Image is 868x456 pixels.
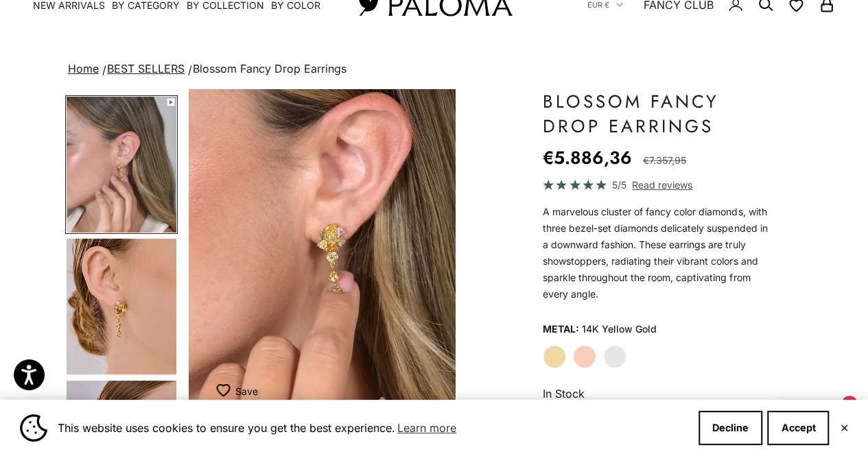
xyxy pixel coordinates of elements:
[65,60,803,79] nav: breadcrumbs
[543,319,579,339] legend: Metal:
[67,239,176,374] img: #YellowGold #WhiteGold #RoseGold
[543,177,769,193] a: 5/5 Read reviews
[699,411,762,445] button: Decline
[582,319,657,339] variant-option-value: 14K Yellow Gold
[189,89,455,419] div: Item 4 of 13
[67,97,176,232] img: #YellowGold #RoseGold #WhiteGold
[65,95,178,234] button: Go to item 4
[543,204,769,302] p: A marvelous cluster of fancy color diamonds, with three bezel-set diamonds delicately suspended i...
[543,89,769,139] h1: Blossom Fancy Drop Earrings
[65,237,178,376] button: Go to item 5
[612,177,626,193] span: 5/5
[193,62,347,75] span: Blossom Fancy Drop Earrings
[189,89,455,419] video: #YellowGold #RoseGold #WhiteGold
[20,414,47,442] img: Cookie banner
[216,378,258,405] button: Add to Wishlist
[216,383,235,397] img: wishlist
[632,177,692,193] span: Read reviews
[68,62,99,75] a: Home
[58,418,688,438] span: This website uses cookies to ensure you get the best experience.
[543,385,769,403] p: In Stock
[839,424,848,432] button: Close
[543,144,632,171] sale-price: €5.886,36
[643,152,686,169] compare-at-price: €7.357,95
[767,411,829,445] button: Accept
[107,62,185,75] a: BEST SELLERS
[395,418,458,438] a: Learn more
